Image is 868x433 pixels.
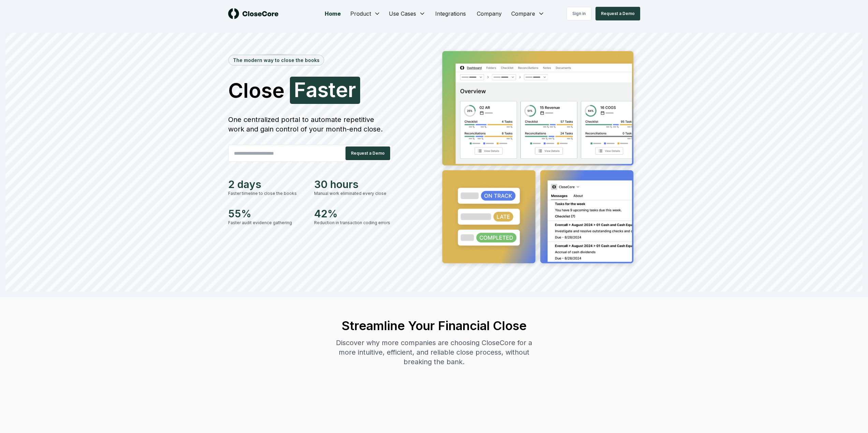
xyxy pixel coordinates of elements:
[507,7,549,20] button: Compare
[430,7,471,20] a: Integrations
[330,338,539,367] div: Discover why more companies are choosing CloseCore for a more intuitive, efficient, and reliable ...
[228,178,306,190] div: 2 days
[437,46,640,270] img: Jumbotron
[385,7,430,20] button: Use Cases
[471,7,507,20] a: Company
[345,146,390,160] button: Request a Demo
[319,7,346,20] a: Home
[336,79,348,100] span: e
[228,220,306,226] div: Faster audit evidence gathering
[389,10,416,18] span: Use Cases
[328,79,336,100] span: t
[228,207,306,220] div: 55%
[228,190,306,197] div: Faster timeline to close the books
[294,79,306,100] span: F
[595,7,640,20] button: Request a Demo
[511,10,535,18] span: Compare
[318,79,328,100] span: s
[314,178,392,190] div: 30 hours
[348,79,356,100] span: r
[314,207,392,220] div: 42%
[314,190,392,197] div: Manual work eliminated every close
[567,7,591,20] a: Sign in
[228,80,284,100] span: Close
[330,319,539,333] h2: Streamline Your Financial Close
[228,115,392,134] div: One centralized portal to automate repetitive work and gain control of your month-end close.
[314,220,392,226] div: Reduction in transaction coding errors
[346,7,385,20] button: Product
[228,8,279,19] img: logo
[306,79,318,100] span: a
[229,55,324,65] div: The modern way to close the books
[350,10,371,18] span: Product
